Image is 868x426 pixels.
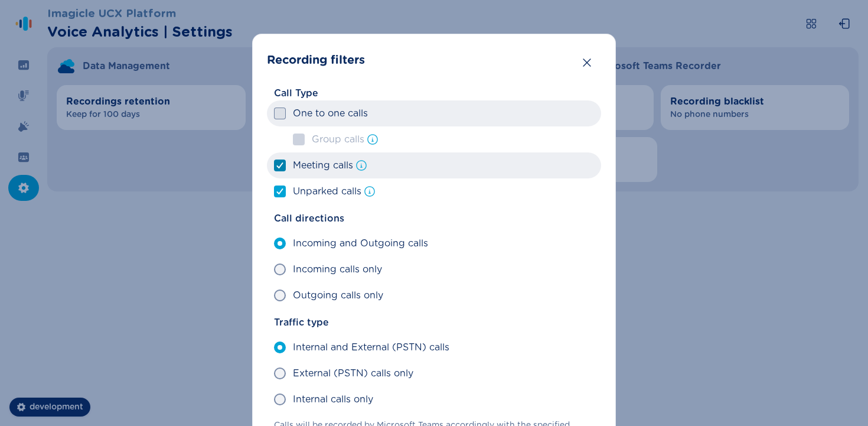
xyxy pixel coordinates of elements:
[274,212,344,226] span: Call directions
[312,132,364,147] span: Group calls
[293,158,353,173] span: Meeting calls
[293,340,449,355] span: Internal and External (PSTN) calls
[575,51,599,74] button: Close
[293,392,373,407] span: Internal calls only
[293,184,361,199] span: Unparked calls
[293,106,368,121] span: One to one calls
[274,86,601,100] span: Call Type
[293,236,428,251] span: Incoming and Outgoing calls
[267,48,601,72] header: Recording filters
[274,316,329,330] span: Traffic type
[293,262,382,277] span: Incoming calls only
[293,288,383,303] span: Outgoing calls only
[293,366,413,381] span: External (PSTN) calls only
